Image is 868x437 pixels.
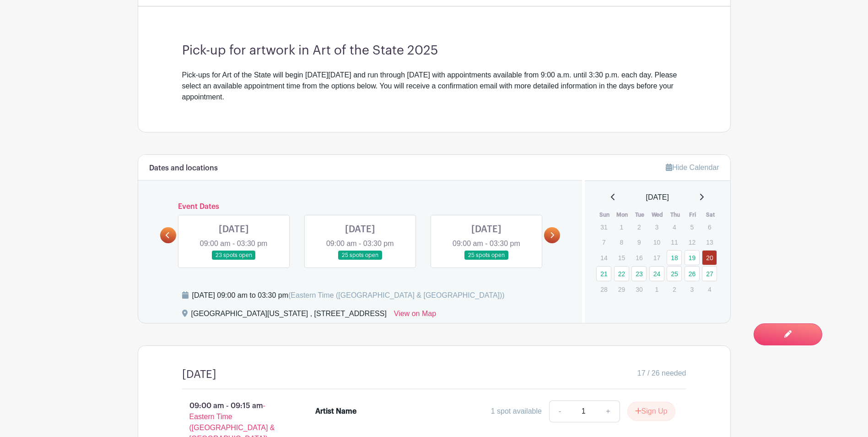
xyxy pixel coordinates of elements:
div: 1 spot available [491,406,542,417]
div: [GEOGRAPHIC_DATA][US_STATE] , [STREET_ADDRESS] [191,308,387,323]
a: Hide Calendar [666,164,719,171]
h6: Event Dates [176,202,545,211]
th: Wed [649,210,667,219]
a: 22 [614,266,629,281]
a: View on Map [394,308,436,323]
th: Tue [631,210,649,219]
th: Mon [614,210,631,219]
th: Sun [596,210,614,219]
h4: [DATE] [182,368,216,381]
a: 26 [685,266,700,281]
p: 17 [649,251,664,265]
a: - [549,400,570,422]
span: 17 / 26 needed [637,368,686,379]
p: 16 [631,251,647,265]
p: 5 [685,220,700,234]
p: 13 [702,235,717,249]
p: 4 [667,220,682,234]
p: 9 [631,235,647,249]
a: 25 [667,266,682,281]
p: 31 [596,220,611,234]
p: 29 [614,282,629,296]
p: 3 [649,220,664,234]
p: 2 [631,220,647,234]
p: 12 [685,235,700,249]
p: 15 [614,251,629,265]
a: + [597,400,620,422]
a: 20 [702,250,717,265]
a: 24 [649,266,664,281]
span: (Eastern Time ([GEOGRAPHIC_DATA] & [GEOGRAPHIC_DATA])) [288,291,505,299]
th: Fri [684,210,702,219]
a: 19 [685,250,700,265]
p: 6 [702,220,717,234]
button: Sign Up [627,402,675,421]
p: 2 [667,282,682,296]
p: 7 [596,235,611,249]
p: 4 [702,282,717,296]
a: 27 [702,266,717,281]
h6: Dates and locations [149,164,218,173]
th: Sat [701,210,719,219]
span: [DATE] [646,192,669,203]
a: 21 [596,266,611,281]
p: 3 [685,282,700,296]
p: 1 [614,220,629,234]
p: 30 [631,282,647,296]
p: 1 [649,282,664,296]
h3: Pick-up for artwork in Art of the State 2025 [182,43,686,59]
a: 23 [631,266,647,281]
p: 8 [614,235,629,249]
a: 18 [667,250,682,265]
p: 28 [596,282,611,296]
div: Artist Name [315,406,356,417]
div: Pick-ups for Art of the State will begin [DATE][DATE] and run through [DATE] with appointments av... [182,70,686,103]
p: 10 [649,235,664,249]
th: Thu [666,210,684,219]
div: [DATE] 09:00 am to 03:30 pm [192,290,505,301]
p: 11 [667,235,682,249]
p: 14 [596,251,611,265]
